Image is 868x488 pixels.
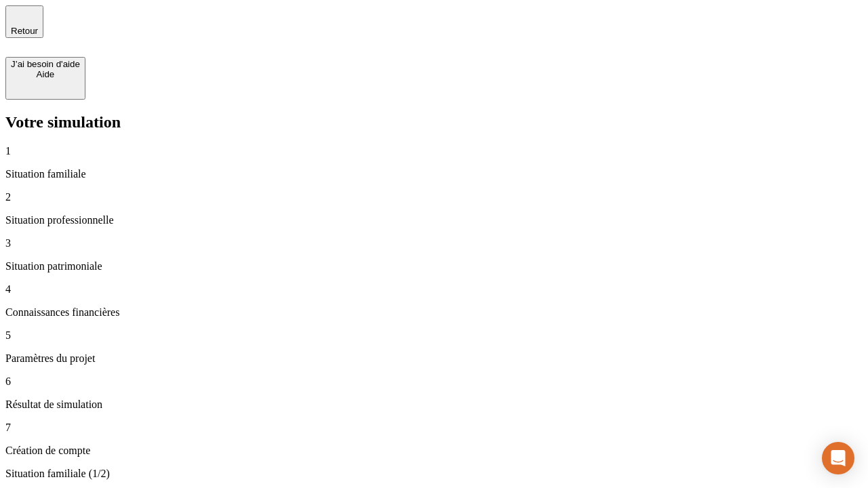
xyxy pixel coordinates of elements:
[11,59,80,69] div: J’ai besoin d'aide
[5,445,863,457] p: Création de compte
[5,422,863,434] p: 7
[5,5,43,38] button: Retour
[5,468,863,480] p: Situation familiale (1/2)
[5,283,863,296] p: 4
[11,26,38,36] span: Retour
[5,352,863,365] p: Paramètres du projet
[5,399,863,411] p: Résultat de simulation
[5,191,863,203] p: 2
[5,113,863,131] h2: Votre simulation
[822,442,854,474] div: Open Intercom Messenger
[5,375,863,388] p: 6
[5,57,85,100] button: J’ai besoin d'aideAide
[5,329,863,342] p: 5
[5,260,863,272] p: Situation patrimoniale
[5,145,863,157] p: 1
[5,214,863,226] p: Situation professionnelle
[5,306,863,319] p: Connaissances financières
[11,69,80,79] div: Aide
[5,237,863,249] p: 3
[5,168,863,180] p: Situation familiale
